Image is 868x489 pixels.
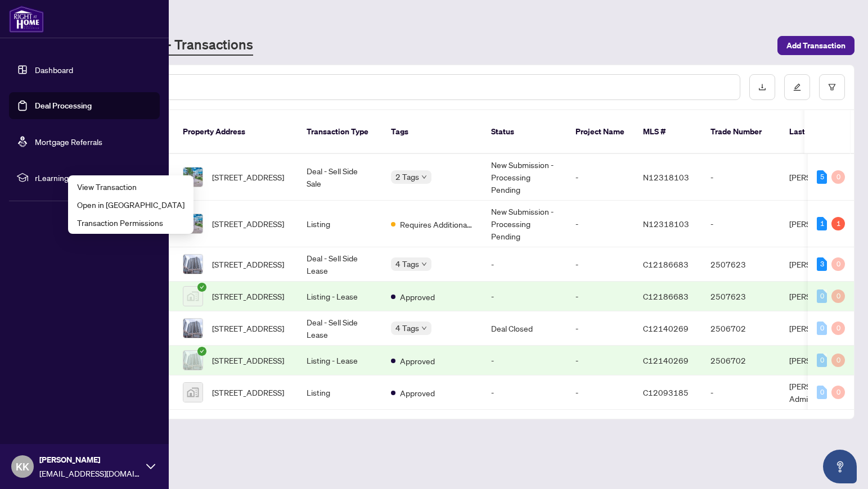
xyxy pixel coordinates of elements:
[183,351,203,370] img: thumbnail-img
[777,36,854,55] button: Add Transaction
[382,110,482,154] th: Tags
[400,355,435,367] span: Approved
[780,154,865,201] td: [PERSON_NAME]
[482,201,566,247] td: New Submission - Processing Pending
[817,354,827,367] div: 0
[395,170,419,183] span: 2 Tags
[831,257,845,271] div: 0
[298,346,382,375] td: Listing - Lease
[183,167,203,187] img: thumbnail-img
[400,218,473,230] span: Requires Additional Docs
[566,110,634,154] th: Project Name
[817,170,827,184] div: 5
[298,375,382,410] td: Listing
[482,375,566,410] td: -
[183,383,203,402] img: thumbnail-img
[643,323,689,333] span: C12140269
[566,346,634,375] td: -
[395,257,419,270] span: 4 Tags
[817,289,827,303] div: 0
[701,282,780,311] td: 2507623
[566,375,634,410] td: -
[298,282,382,311] td: Listing - Lease
[39,467,141,479] span: [EMAIL_ADDRESS][DOMAIN_NAME]
[77,216,185,229] span: Transaction Permissions
[35,65,73,75] a: Dashboard
[566,282,634,311] td: -
[780,346,865,375] td: [PERSON_NAME]
[183,287,203,306] img: thumbnail-img
[817,322,827,335] div: 0
[831,217,845,230] div: 1
[831,170,845,184] div: 0
[817,217,827,230] div: 1
[786,37,845,55] span: Add Transaction
[421,174,427,180] span: down
[749,74,775,100] button: download
[77,198,185,211] span: Open in [GEOGRAPHIC_DATA]
[298,110,382,154] th: Transaction Type
[35,171,152,184] span: rLearning
[9,6,44,33] img: logo
[482,282,566,311] td: -
[212,171,284,183] span: [STREET_ADDRESS]
[793,83,801,91] span: edit
[817,386,827,399] div: 0
[395,322,419,334] span: 4 Tags
[758,83,766,91] span: download
[212,322,284,334] span: [STREET_ADDRESS]
[482,247,566,282] td: -
[780,201,865,247] td: [PERSON_NAME]
[197,347,206,356] span: check-circle
[634,110,701,154] th: MLS #
[482,311,566,346] td: Deal Closed
[643,387,689,397] span: C12093185
[421,261,427,267] span: down
[298,201,382,247] td: Listing
[400,291,435,303] span: Approved
[831,354,845,367] div: 0
[421,325,427,331] span: down
[817,257,827,271] div: 3
[566,247,634,282] td: -
[643,219,689,229] span: N12318103
[39,454,141,466] span: [PERSON_NAME]
[212,218,284,230] span: [STREET_ADDRESS]
[35,101,92,111] a: Deal Processing
[566,201,634,247] td: -
[780,311,865,346] td: [PERSON_NAME]
[831,322,845,335] div: 0
[400,387,435,399] span: Approved
[831,386,845,399] div: 0
[298,311,382,346] td: Deal - Sell Side Lease
[701,154,780,201] td: -
[183,319,203,338] img: thumbnail-img
[16,459,29,474] span: KK
[643,259,689,269] span: C12186683
[197,283,206,292] span: check-circle
[701,247,780,282] td: 2507623
[828,83,836,91] span: filter
[701,375,780,410] td: -
[784,74,810,100] button: edit
[566,154,634,201] td: -
[482,154,566,201] td: New Submission - Processing Pending
[482,110,566,154] th: Status
[77,180,185,193] span: View Transaction
[566,311,634,346] td: -
[831,289,845,303] div: 0
[701,110,780,154] th: Trade Number
[35,137,102,147] a: Mortgage Referrals
[701,311,780,346] td: 2506702
[780,110,865,154] th: Last Updated By
[212,354,284,366] span: [STREET_ADDRESS]
[482,346,566,375] td: -
[212,258,284,270] span: [STREET_ADDRESS]
[212,386,284,399] span: [STREET_ADDRESS]
[780,375,865,410] td: [PERSON_NAME] Administrator
[298,247,382,282] td: Deal - Sell Side Lease
[701,201,780,247] td: -
[643,355,689,365] span: C12140269
[780,247,865,282] td: [PERSON_NAME]
[174,110,298,154] th: Property Address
